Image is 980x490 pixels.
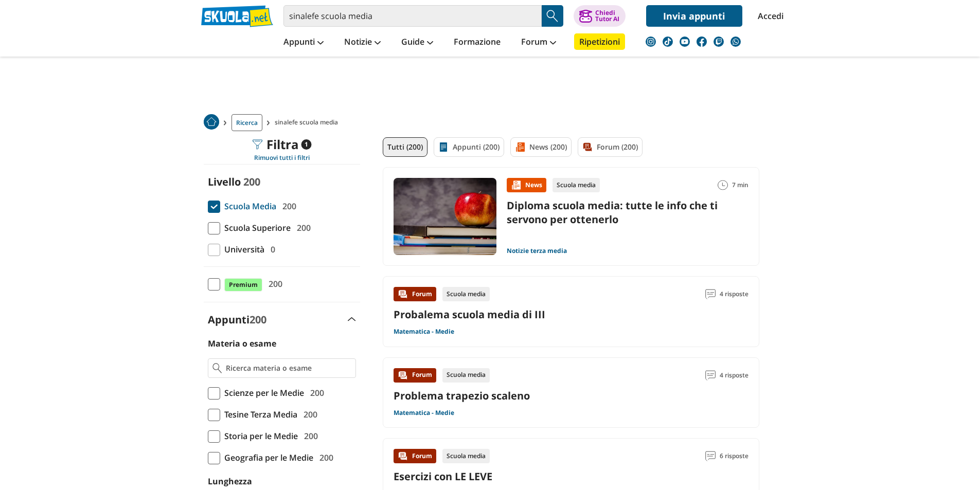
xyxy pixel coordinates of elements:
[306,386,324,400] span: 200
[204,154,360,162] div: Rimuovi tutti i filtri
[250,313,266,326] span: 200
[511,180,521,190] img: News contenuto
[220,451,313,464] span: Geografia per le Medie
[574,5,626,27] button: ChiediTutor AI
[646,37,656,47] img: instagram
[398,451,408,461] img: Forum contenuto
[204,114,219,130] img: Home
[542,5,563,27] button: Search Button
[451,33,503,52] a: Formazione
[394,328,454,336] a: Matematica - Medie
[220,429,298,443] span: Storia per le Medie
[582,142,593,152] img: Forum filtro contenuto
[545,8,560,24] img: Cerca appunti, riassunti o versioni
[266,243,275,256] span: 0
[507,198,718,226] a: Diploma scuola media: tutte le info che ti servono per ottenerlo
[732,178,749,192] span: 7 min
[252,137,311,152] div: Filtra
[394,307,545,321] a: Probalema scuola media di III
[224,278,262,292] span: Premium
[578,137,643,157] a: Forum (200)
[220,243,264,256] span: Università
[299,408,317,421] span: 200
[204,114,219,131] a: Home
[714,37,724,47] img: twitch
[705,451,716,461] img: Commenti lettura
[398,370,408,380] img: Forum contenuto
[220,199,276,213] span: Scuola Media
[212,363,222,373] img: Ricerca materia o esame
[705,289,716,299] img: Commenti lettura
[510,137,572,157] a: News (200)
[720,449,749,463] span: 6 risposte
[208,313,266,326] label: Appunti
[574,33,625,50] a: Ripetizioni
[264,277,282,291] span: 200
[281,33,326,52] a: Appunti
[383,137,427,157] a: Tutti (200)
[231,114,262,131] a: Ricerca
[442,287,490,301] div: Scuola media
[507,247,567,255] a: Notizie terza media
[442,368,490,383] div: Scuola media
[394,178,496,255] img: Immagine news
[442,449,490,463] div: Scuola media
[519,33,559,52] a: Forum
[278,199,296,213] span: 200
[208,175,241,189] label: Livello
[220,408,297,421] span: Tesine Terza Media
[252,139,262,150] img: Filtra filtri mobile
[220,386,304,400] span: Scienze per le Medie
[394,287,436,301] div: Forum
[697,37,707,47] img: facebook
[220,221,291,234] span: Scuola Superiore
[394,449,436,463] div: Forum
[680,37,690,47] img: youtube
[394,409,454,417] a: Matematica - Medie
[758,5,779,27] a: Accedi
[342,33,383,52] a: Notizie
[208,338,276,349] label: Materia o esame
[348,317,356,321] img: Apri e chiudi sezione
[553,178,600,192] div: Scuola media
[720,287,749,301] span: 4 risposte
[394,389,530,403] a: Problema trapezio scaleno
[730,37,741,47] img: WhatsApp
[507,178,546,192] div: News
[438,142,449,152] img: Appunti filtro contenuto
[394,368,436,383] div: Forum
[275,114,342,131] span: sinalefe scuola media
[301,139,311,150] span: 1
[283,5,542,27] input: Cerca appunti, riassunti o versioni
[705,370,716,380] img: Commenti lettura
[646,5,742,27] a: Invia appunti
[243,175,260,189] span: 200
[300,429,318,443] span: 200
[394,469,492,483] a: Esercizi con LE LEVE
[399,33,436,52] a: Guide
[595,10,619,22] div: Chiedi Tutor AI
[293,221,311,234] span: 200
[720,368,749,383] span: 4 risposte
[515,142,525,152] img: News filtro contenuto
[663,37,673,47] img: tiktok
[434,137,504,157] a: Appunti (200)
[718,180,728,190] img: Tempo lettura
[315,451,333,464] span: 200
[208,476,252,487] label: Lunghezza
[226,363,351,373] input: Ricerca materia o esame
[398,289,408,299] img: Forum contenuto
